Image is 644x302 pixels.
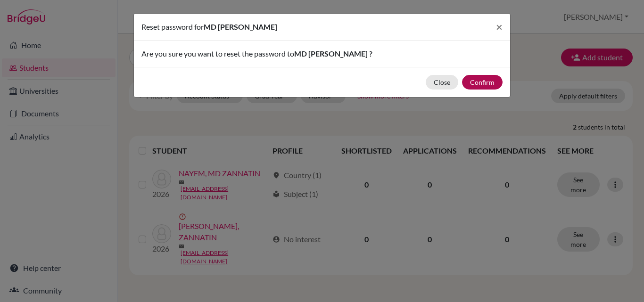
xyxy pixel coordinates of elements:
[204,22,277,31] span: MD [PERSON_NAME]
[488,14,510,40] button: Close
[141,48,503,59] p: Are you sure you want to reset the password to
[462,75,503,90] button: Confirm
[496,20,503,33] span: ×
[426,75,458,90] button: Close
[141,22,204,31] span: Reset password for
[294,49,372,58] span: MD [PERSON_NAME] ?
